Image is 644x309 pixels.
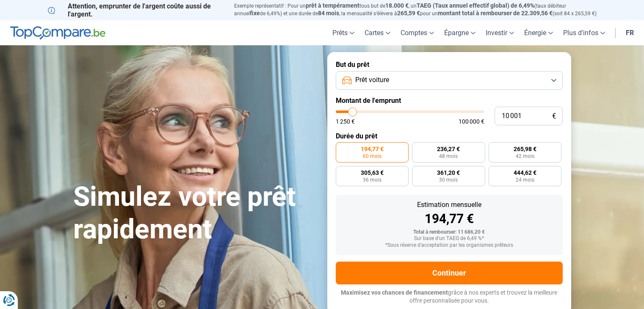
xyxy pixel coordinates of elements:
[336,97,563,105] label: Montant de l'emprunt
[363,177,381,182] span: 36 mois
[343,212,556,225] div: 194,77 €
[355,75,389,85] span: Prêt voiture
[519,20,558,45] a: Énergie
[336,289,563,305] p: grâce à nos experts et trouvez la meilleure offre personnalisée pour vous.
[552,113,556,120] span: €
[438,10,553,17] span: montant total à rembourser de 22.309,56 €
[437,146,460,152] span: 236,27 €
[363,154,381,159] span: 60 mois
[234,2,597,17] p: Exemple représentatif : Pour un tous but de , un (taux débiteur annuel de 6,49%) et une durée de ...
[48,2,224,18] p: Attention, emprunter de l'argent coûte aussi de l'argent.
[73,181,317,246] h1: Simulez votre prêt rapidement
[395,20,439,45] a: Comptes
[341,289,448,296] span: Maximisez vos chances de financement
[361,146,384,152] span: 194,77 €
[558,20,610,45] a: Plus d'infos
[343,201,556,208] div: Estimation mensuelle
[439,20,481,45] a: Épargne
[336,119,355,124] span: 1 250 €
[343,236,556,242] div: Sur base d'un TAEG de 6,49 %*
[327,20,359,45] a: Prêts
[250,10,260,17] span: fixe
[343,243,556,248] div: *Sous réserve d'acceptation par les organismes prêteurs
[336,132,563,140] label: Durée du prêt
[516,154,534,159] span: 42 mois
[459,119,484,124] span: 100 000 €
[621,20,639,45] a: fr
[417,2,534,9] span: TAEG (Taux annuel effectif global) de 6,49%
[361,170,384,176] span: 305,63 €
[336,71,563,90] button: Prêt voiture
[318,10,339,17] span: 84 mois
[439,154,458,159] span: 48 mois
[481,20,519,45] a: Investir
[397,10,420,17] span: 265,59 €
[514,146,536,152] span: 265,98 €
[336,61,563,69] label: But du prêt
[439,177,458,182] span: 30 mois
[336,262,563,284] button: Continuer
[516,177,534,182] span: 24 mois
[437,170,460,176] span: 361,20 €
[514,170,536,176] span: 444,62 €
[10,26,105,40] img: TopCompare
[385,2,409,9] span: 18.000 €
[343,229,556,235] div: Total à rembourser: 11 686,20 €
[359,20,395,45] a: Cartes
[306,2,359,9] span: prêt à tempérament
